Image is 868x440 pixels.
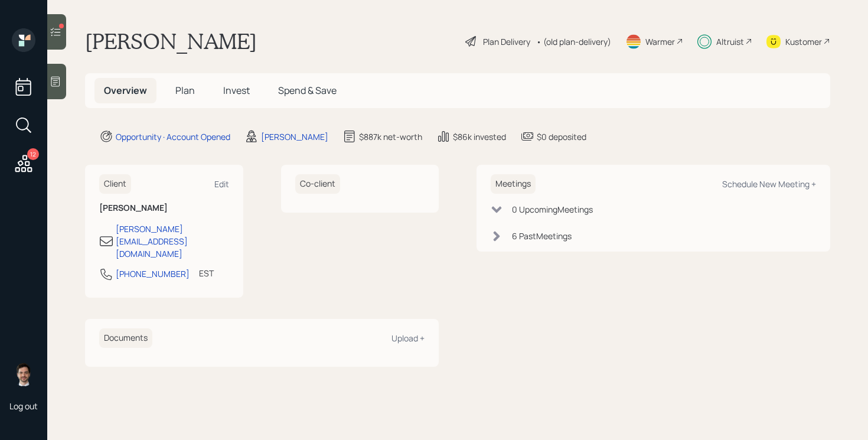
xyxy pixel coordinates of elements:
[85,28,257,54] h1: [PERSON_NAME]
[12,363,35,386] img: jonah-coleman-headshot.png
[27,148,39,160] div: 12
[645,35,675,48] div: Warmer
[785,35,822,48] div: Kustomer
[223,84,250,97] span: Invest
[453,131,506,143] div: $86k invested
[99,328,152,348] h6: Documents
[214,178,229,190] div: Edit
[722,178,816,190] div: Schedule New Meeting +
[537,131,586,143] div: $0 deposited
[99,174,131,194] h6: Client
[295,174,340,194] h6: Co-client
[116,223,229,260] div: [PERSON_NAME][EMAIL_ADDRESS][DOMAIN_NAME]
[536,35,611,48] div: • (old plan-delivery)
[116,268,190,280] div: [PHONE_NUMBER]
[359,131,422,143] div: $887k net-worth
[512,203,593,216] div: 0 Upcoming Meeting s
[261,131,328,143] div: [PERSON_NAME]
[491,174,536,194] h6: Meetings
[278,84,337,97] span: Spend & Save
[9,400,38,412] div: Log out
[483,35,530,48] div: Plan Delivery
[199,267,214,279] div: EST
[391,333,425,344] div: Upload +
[512,230,572,242] div: 6 Past Meeting s
[116,131,230,143] div: Opportunity · Account Opened
[99,203,229,213] h6: [PERSON_NAME]
[175,84,195,97] span: Plan
[716,35,744,48] div: Altruist
[104,84,147,97] span: Overview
